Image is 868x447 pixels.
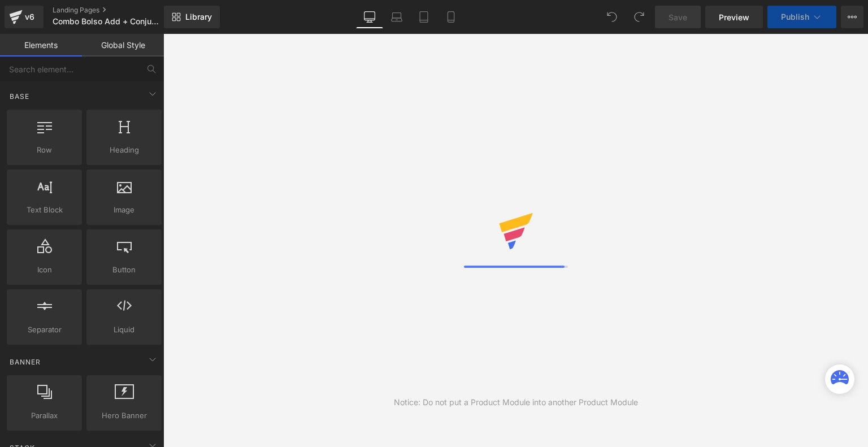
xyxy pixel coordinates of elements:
a: v6 [5,6,44,28]
a: New Library [164,6,220,28]
span: Publish [781,12,809,21]
span: Banner [8,357,42,367]
div: v6 [23,10,37,24]
button: Undo [601,6,623,28]
span: Save [669,11,687,23]
span: Row [10,144,79,156]
button: Publish [767,6,836,28]
span: Separator [10,324,79,336]
span: Base [8,91,31,102]
button: Redo [628,6,650,28]
span: Heading [90,144,158,156]
span: Button [90,264,158,276]
span: Combo Bolso Add + Conjunto deportivo [53,17,161,26]
a: Global Style [82,34,164,57]
a: Tablet [410,6,437,28]
a: Laptop [383,6,410,28]
div: Notice: Do not put a Product Module into another Product Module [394,396,638,409]
a: Mobile [437,6,465,28]
span: Liquid [90,324,158,336]
button: More [841,6,863,28]
span: Hero Banner [90,410,158,422]
a: Preview [705,6,763,28]
span: Image [90,204,158,216]
span: Text Block [10,204,79,216]
span: Library [185,12,212,22]
span: Parallax [10,410,79,422]
span: Icon [10,264,79,276]
a: Landing Pages [53,6,183,15]
a: Desktop [356,6,383,28]
span: Preview [719,11,749,23]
